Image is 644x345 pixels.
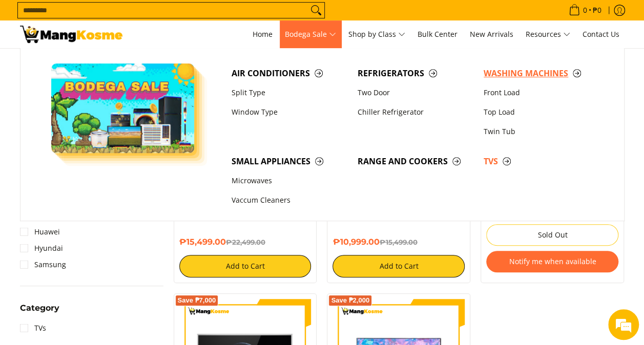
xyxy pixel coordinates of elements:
[232,67,347,80] span: Air Conditioners
[333,237,465,247] h6: ₱10,999.00
[479,83,605,102] a: Front Load
[20,224,60,240] a: Huawei
[226,102,352,122] a: Window Type
[526,28,570,41] span: Resources
[179,255,311,277] button: Add to Cart
[465,20,518,48] a: New Arrivals
[20,256,66,273] a: Samsung
[53,57,172,71] div: Chat with us now
[379,238,417,246] del: ₱15,499.00
[51,63,195,153] img: Bodega Sale
[486,224,618,246] button: Sold Out
[226,171,352,191] a: Microwaves
[348,28,405,41] span: Shop by Class
[20,320,46,336] a: TVs
[178,297,216,304] span: Save ₱7,000
[479,122,605,141] a: Twin Tub
[352,102,479,122] a: Chiller Refrigerator
[226,83,352,102] a: Split Type
[226,152,352,171] a: Small Appliances
[168,5,193,30] div: Minimize live chat window
[521,20,575,48] a: Resources
[581,7,589,14] span: 0
[280,20,341,48] a: Bodega Sale
[333,255,465,277] button: Add to Cart
[352,152,479,171] a: Range and Cookers
[226,191,352,210] a: Vaccum Cleaners
[583,29,619,39] span: Contact Us
[577,20,625,48] a: Contact Us
[5,233,195,269] textarea: Type your message and hit 'Enter'
[179,237,311,247] h6: ₱15,499.00
[285,28,336,41] span: Bodega Sale
[308,3,324,18] button: Search
[226,63,352,83] a: Air Conditioners
[484,67,599,80] span: Washing Machines
[331,297,369,304] span: Save ₱2,000
[343,20,410,48] a: Shop by Class
[479,152,605,171] a: TVs
[253,29,273,39] span: Home
[566,5,605,16] span: •
[20,304,59,312] span: Category
[133,20,625,48] nav: Main Menu
[352,83,479,102] a: Two Door
[470,29,513,39] span: New Arrivals
[591,7,603,14] span: ₱0
[59,106,141,209] span: We're online!
[484,155,599,168] span: TVs
[20,240,63,256] a: Hyundai
[358,155,473,168] span: Range and Cookers
[479,63,605,83] a: Washing Machines
[412,20,463,48] a: Bulk Center
[418,29,458,39] span: Bulk Center
[247,20,278,48] a: Home
[20,304,59,320] summary: Open
[479,102,605,122] a: Top Load
[226,238,265,246] del: ₱22,499.00
[352,63,479,83] a: Refrigerators
[486,251,618,272] button: Notify me when available
[20,26,122,43] img: TVs - Premium Television Brands l Mang Kosme
[232,155,347,168] span: Small Appliances
[358,67,473,80] span: Refrigerators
